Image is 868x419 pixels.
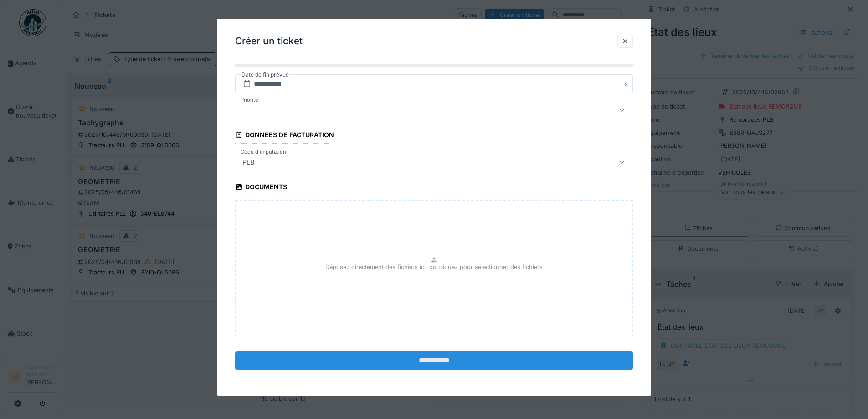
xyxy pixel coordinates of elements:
[235,36,303,47] h3: Créer un ticket
[235,129,334,144] div: Données de facturation
[235,181,287,196] div: Documents
[239,157,258,168] div: PLB
[239,149,288,156] label: Code d'imputation
[623,75,633,94] button: Close
[241,70,290,80] label: Date de fin prévue
[239,97,260,104] label: Priorité
[325,263,543,272] p: Déposez directement des fichiers ici, ou cliquez pour sélectionner des fichiers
